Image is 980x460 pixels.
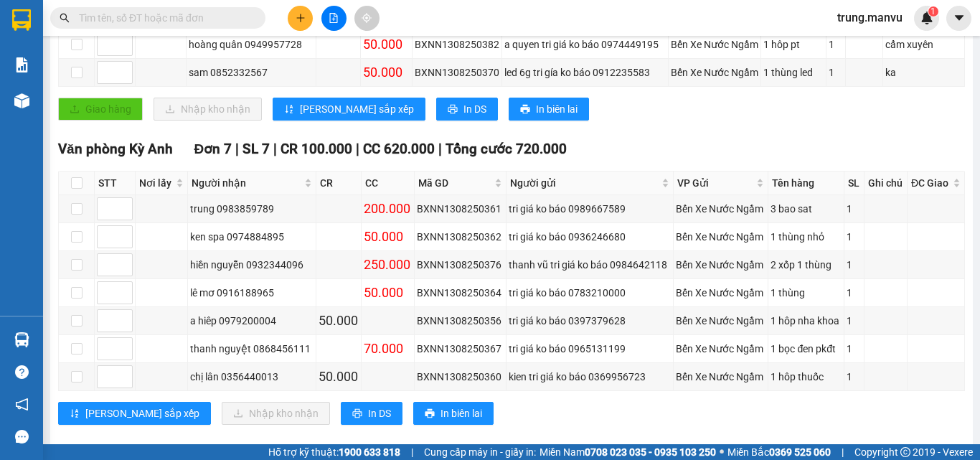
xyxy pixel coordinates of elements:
[368,405,391,421] span: In DS
[674,279,768,307] td: Bến Xe Nước Ngầm
[58,141,173,157] span: Văn phòng Kỳ Anh
[79,10,248,26] input: Tìm tên, số ĐT hoặc mã đơn
[192,175,301,191] span: Người nhận
[847,257,862,273] div: 1
[319,311,359,331] div: 50.000
[424,444,536,460] span: Cung cấp máy in - giấy in:
[413,59,502,87] td: BXNN1308250370
[771,201,841,217] div: 3 bao sat
[190,257,314,273] div: hiền nguyễn 0932344096
[288,6,313,31] button: plus
[885,37,962,52] div: cẩm xuyên
[362,13,372,23] span: aim
[362,172,415,195] th: CC
[509,229,671,245] div: tri giá ko báo 0936246680
[509,341,671,357] div: tri giá ko báo 0965131199
[58,98,143,121] button: uploadGiao hàng
[316,172,362,195] th: CR
[14,93,29,108] img: warehouse-icon
[329,13,339,23] span: file-add
[413,402,494,425] button: printerIn biên lai
[417,369,504,385] div: BXNN1308250360
[826,9,914,27] span: trung.manvu
[58,402,211,425] button: sort-ascending[PERSON_NAME] sắp xếp
[425,408,435,420] span: printer
[847,229,862,245] div: 1
[154,98,262,121] button: downloadNhập kho nhận
[674,251,768,279] td: Bến Xe Nước Ngầm
[15,365,29,379] span: question-circle
[284,104,294,116] span: sort-ascending
[300,101,414,117] span: [PERSON_NAME] sắp xếp
[900,447,910,457] span: copyright
[85,405,199,421] span: [PERSON_NAME] sắp xếp
[417,285,504,301] div: BXNN1308250364
[411,444,413,460] span: |
[190,369,314,385] div: chị lân 0356440013
[418,175,491,191] span: Mã GD
[677,175,753,191] span: VP Gửi
[417,313,504,329] div: BXNN1308250356
[415,307,507,335] td: BXNN1308250356
[364,283,412,303] div: 50.000
[415,335,507,363] td: BXNN1308250367
[771,341,841,357] div: 1 bọc đen pkđt
[676,201,765,217] div: Bến Xe Nước Ngầm
[363,141,435,157] span: CC 620.000
[364,227,412,247] div: 50.000
[676,229,765,245] div: Bến Xe Nước Ngầm
[669,59,761,87] td: Bến Xe Nước Ngầm
[417,229,504,245] div: BXNN1308250362
[415,37,499,52] div: BXNN1308250382
[847,201,862,217] div: 1
[676,285,765,301] div: Bến Xe Nước Ngầm
[339,446,400,458] strong: 1900 633 818
[763,37,824,52] div: 1 hôp pt
[674,223,768,251] td: Bến Xe Nước Ngầm
[536,101,578,117] span: In biên lai
[540,444,716,460] span: Miền Nam
[771,369,841,385] div: 1 hôp thuốc
[12,9,31,31] img: logo-vxr
[363,34,410,55] div: 50.000
[674,335,768,363] td: Bến Xe Nước Ngầm
[417,257,504,273] div: BXNN1308250376
[885,65,962,80] div: ka
[842,444,844,460] span: |
[415,279,507,307] td: BXNN1308250364
[190,285,314,301] div: lê mơ 0916188965
[585,446,716,458] strong: 0708 023 035 - 0935 103 250
[509,98,589,121] button: printerIn biên lai
[763,65,824,80] div: 1 thùng led
[194,141,232,157] span: Đơn 7
[509,285,671,301] div: tri giá ko báo 0783210000
[363,62,410,83] div: 50.000
[676,257,765,273] div: Bến Xe Nước Ngầm
[953,11,966,24] span: caret-down
[415,65,499,80] div: BXNN1308250370
[510,175,659,191] span: Người gửi
[676,341,765,357] div: Bến Xe Nước Ngầm
[509,201,671,217] div: tri giá ko báo 0989667589
[354,6,380,31] button: aim
[190,229,314,245] div: ken spa 0974884895
[674,307,768,335] td: Bến Xe Nước Ngầm
[222,402,330,425] button: downloadNhập kho nhận
[448,104,458,116] span: printer
[720,449,724,455] span: ⚪️
[281,141,352,157] span: CR 100.000
[273,98,425,121] button: sort-ascending[PERSON_NAME] sắp xếp
[242,141,270,157] span: SL 7
[727,444,831,460] span: Miền Bắc
[669,31,761,59] td: Bến Xe Nước Ngầm
[139,175,173,191] span: Nơi lấy
[844,172,864,195] th: SL
[296,13,306,23] span: plus
[676,313,765,329] div: Bến Xe Nước Ngầm
[920,11,933,24] img: icon-new-feature
[504,65,666,80] div: led 6g tri gía ko báo 0912235583
[356,141,359,157] span: |
[189,65,314,80] div: sam 0852332567
[769,446,831,458] strong: 0369 525 060
[440,405,482,421] span: In biên lai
